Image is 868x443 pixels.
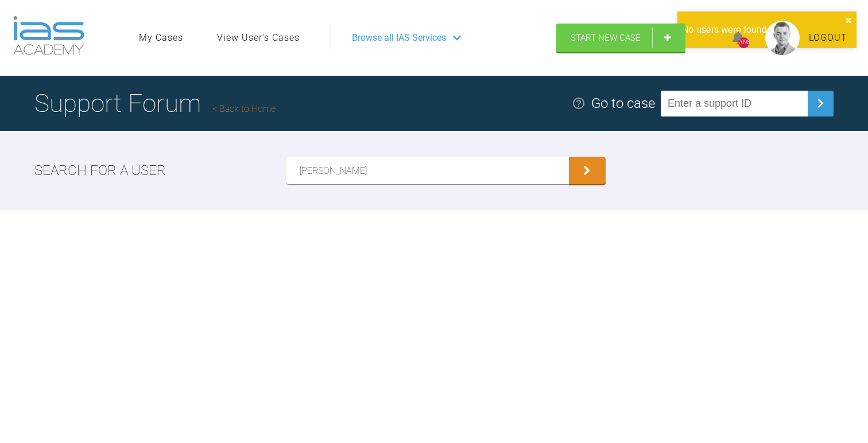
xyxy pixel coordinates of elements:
h2: Search for a user [34,160,166,181]
a: Start New Case [556,24,685,52]
img: logo-light.3e3ef733.png [13,16,84,55]
a: Back to Home [212,103,276,114]
input: Enter a support ID [661,91,808,116]
img: chevronRight.28bd32b0.svg [811,94,830,112]
a: My Cases [139,30,183,45]
a: Logout [809,30,847,45]
div: Go to case [591,92,655,114]
div: 7098 [738,37,749,48]
span: Start New Case [571,33,641,43]
h1: Support Forum [34,83,276,123]
a: View User's Cases [217,30,300,45]
input: Enter a user's name [286,157,569,184]
img: help.e70b9f3d.svg [572,96,586,110]
img: profile.png [765,21,800,55]
span: Browse all IAS Services [352,30,446,45]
